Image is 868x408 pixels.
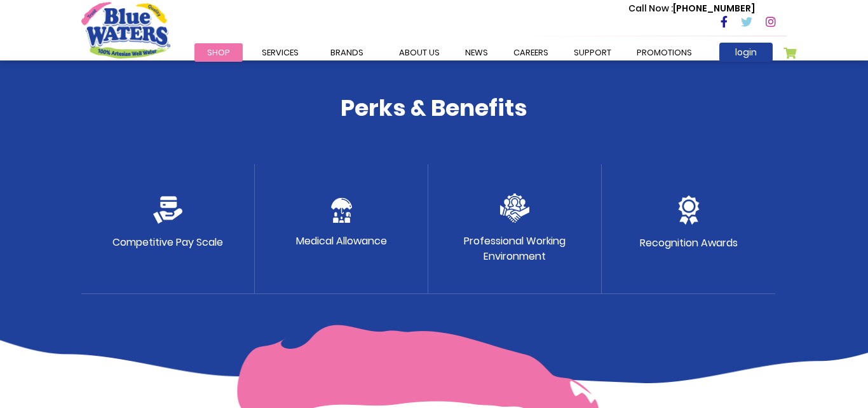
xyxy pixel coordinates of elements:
[640,236,738,251] p: Recognition Awards
[81,2,170,58] a: store logo
[153,196,182,224] img: credit-card.png
[561,43,624,62] a: support
[628,2,755,15] p: [PHONE_NUMBER]
[330,46,363,59] span: Brands
[331,198,352,223] img: protect.png
[207,46,230,59] span: Shop
[628,2,673,15] span: Call Now :
[386,43,452,62] a: about us
[678,195,700,225] img: medal.png
[500,193,529,223] img: team.png
[719,43,773,62] a: login
[464,234,566,264] p: Professional Working Environment
[452,43,501,62] a: News
[262,46,299,59] span: Services
[296,234,387,249] p: Medical Allowance
[624,43,705,62] a: Promotions
[501,43,561,62] a: careers
[81,94,787,122] h4: Perks & Benefits
[112,235,223,250] p: Competitive Pay Scale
